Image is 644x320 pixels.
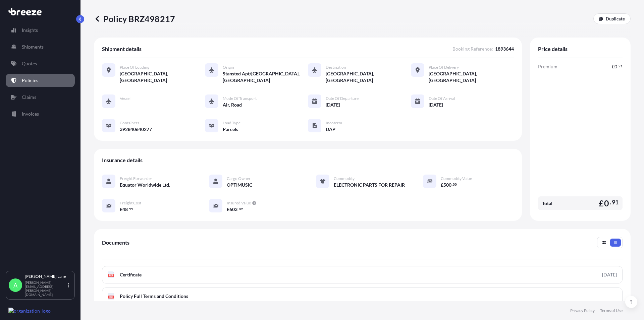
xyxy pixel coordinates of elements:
[22,27,38,34] p: Insights
[239,208,243,210] span: 89
[25,280,66,297] p: [PERSON_NAME][EMAIL_ADDRESS][PERSON_NAME][DOMAIN_NAME]
[8,308,51,314] img: organization-logo
[612,64,614,69] span: £
[600,308,623,313] a: Terms of Use
[102,287,623,305] a: PDFPolicy Full Terms and Conditions
[593,13,631,24] a: Duplicate
[120,293,188,300] span: Policy Full Terms and Conditions
[538,63,557,70] span: Premium
[120,176,152,181] span: Freight Forwarder
[326,120,342,126] span: Incoterm
[326,65,346,70] span: Destination
[22,60,37,67] p: Quotes
[606,15,625,22] p: Duplicate
[120,70,205,84] span: [GEOGRAPHIC_DATA], [GEOGRAPHIC_DATA]
[614,64,617,69] span: 0
[495,46,514,52] span: 1893644
[441,183,443,187] span: £
[538,46,568,52] span: Price details
[13,282,17,289] span: A
[223,126,238,133] span: Parcels
[429,102,443,108] span: [DATE]
[326,70,411,84] span: [GEOGRAPHIC_DATA], [GEOGRAPHIC_DATA]
[612,200,619,204] span: 91
[223,120,240,126] span: Load Type
[120,96,130,101] span: Vessel
[619,65,623,67] span: 91
[604,199,609,207] span: 0
[227,207,229,212] span: £
[326,126,335,133] span: DAP
[120,126,152,133] span: 392840640277
[6,40,75,54] a: Shipments
[120,207,122,212] span: £
[238,208,238,210] span: .
[334,176,355,181] span: Commodity
[223,102,242,108] span: Air, Road
[120,65,149,70] span: Place of Loading
[22,111,39,117] p: Invoices
[443,183,451,187] span: 500
[22,44,44,50] p: Shipments
[22,77,38,84] p: Policies
[223,65,234,70] span: Origin
[102,239,129,246] span: Documents
[227,200,251,206] span: Insured Value
[6,23,75,37] a: Insights
[227,176,251,181] span: Cargo Owner
[452,183,452,186] span: .
[102,157,143,164] span: Insurance details
[22,94,36,101] p: Claims
[441,176,472,181] span: Commodity Value
[109,274,113,277] text: PDF
[429,96,455,101] span: Date of Arrival
[570,308,595,313] a: Privacy Policy
[599,199,604,207] span: £
[109,296,113,298] text: PDF
[6,90,75,104] a: Claims
[6,57,75,70] a: Quotes
[129,208,133,210] span: 99
[610,200,611,204] span: .
[429,65,459,70] span: Place of Delivery
[326,96,359,101] span: Date of Departure
[94,13,175,24] p: Policy BRZ498217
[120,120,139,126] span: Containers
[120,102,124,108] span: —
[223,96,257,101] span: Mode of Transport
[102,46,142,52] span: Shipment details
[602,271,617,278] div: [DATE]
[452,46,493,52] span: Booking Reference :
[229,207,237,212] span: 603
[223,70,308,84] span: Stansted Apt/[GEOGRAPHIC_DATA], [GEOGRAPHIC_DATA]
[6,74,75,87] a: Policies
[542,200,552,207] span: Total
[453,183,457,186] span: 00
[120,271,142,278] span: Certificate
[334,182,405,188] span: ELECTRONIC PARTS FOR REPAIR
[429,70,514,84] span: [GEOGRAPHIC_DATA], [GEOGRAPHIC_DATA]
[6,107,75,121] a: Invoices
[122,207,128,212] span: 48
[326,102,340,108] span: [DATE]
[128,208,129,210] span: .
[120,200,141,206] span: Freight Cost
[102,266,623,283] a: PDFCertificate[DATE]
[25,274,66,279] p: [PERSON_NAME] Lane
[227,182,252,188] span: OPTIMUSIC
[120,182,170,188] span: Equator Worldwide Ltd.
